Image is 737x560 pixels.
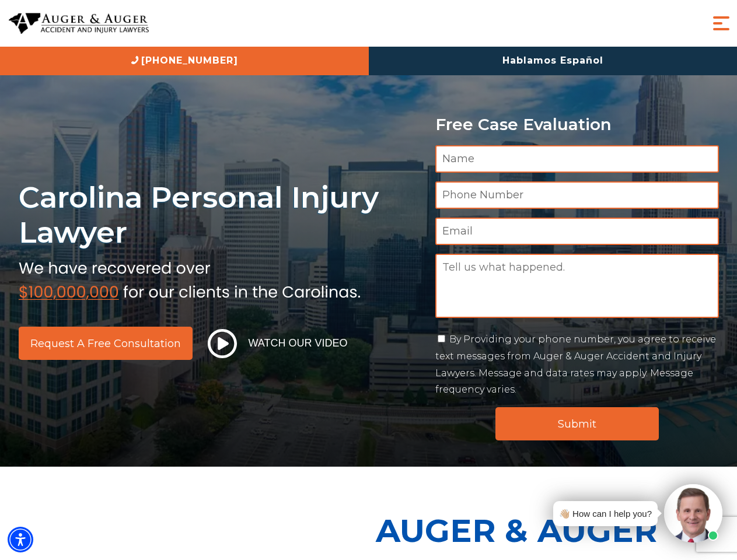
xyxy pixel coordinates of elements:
[435,334,716,395] label: By Providing your phone number, you agree to receive text messages from Auger & Auger Accident an...
[435,218,719,245] input: Email
[559,506,652,521] div: 👋🏼 How can I help you?
[19,180,421,250] h1: Carolina Personal Injury Lawyer
[664,484,722,542] img: Intaker widget Avatar
[495,407,659,440] input: Submit
[435,145,719,173] input: Name
[435,116,719,134] p: Free Case Evaluation
[710,12,733,35] button: Menu
[204,328,351,359] button: Watch Our Video
[435,181,719,209] input: Phone Number
[19,327,193,360] a: Request a Free Consultation
[9,13,149,34] img: Auger & Auger Accident and Injury Lawyers Logo
[30,338,181,349] span: Request a Free Consultation
[376,502,731,559] p: Auger & Auger
[8,527,33,552] div: Accessibility Menu
[19,256,361,300] img: sub text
